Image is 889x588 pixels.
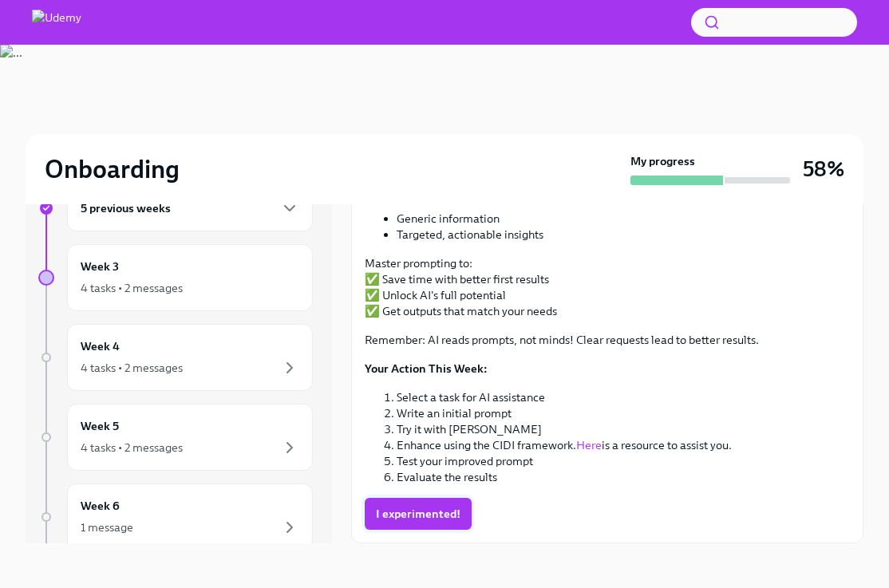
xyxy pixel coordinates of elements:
[397,227,850,243] li: Targeted, actionable insights
[365,332,850,348] p: Remember: AI reads prompts, not minds! Clear requests lead to better results.
[38,244,313,311] a: Week 34 tasks • 2 messages
[397,453,850,469] li: Test your improved prompt
[67,185,313,231] div: 5 previous weeks
[803,155,844,184] h3: 58%
[376,506,460,522] span: I experimented!
[32,10,81,35] img: Udemy
[81,497,120,515] h6: Week 6
[81,280,183,296] div: 4 tasks • 2 messages
[38,483,313,551] a: Week 61 message
[81,337,120,355] h6: Week 4
[45,153,180,185] h2: Onboarding
[397,421,850,437] li: Try it with [PERSON_NAME]
[630,153,695,169] strong: My progress
[81,519,133,535] div: 1 message
[576,438,602,452] a: Here
[365,498,472,530] button: I experimented!
[397,405,850,421] li: Write an initial prompt
[397,437,850,453] li: Enhance using the CIDI framework. is a resource to assist you.
[81,417,119,435] h6: Week 5
[397,211,850,227] li: Generic information
[397,389,850,405] li: Select a task for AI assistance
[365,255,850,319] p: Master prompting to: ✅ Save time with better first results ✅ Unlock AI's full potential ✅ Get out...
[81,199,171,217] h6: 5 previous weeks
[38,404,313,471] a: Week 54 tasks • 2 messages
[38,324,313,391] a: Week 44 tasks • 2 messages
[81,258,119,275] h6: Week 3
[81,440,183,456] div: 4 tasks • 2 messages
[397,469,850,485] li: Evaluate the results
[81,360,183,376] div: 4 tasks • 2 messages
[365,361,488,376] strong: Your Action This Week:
